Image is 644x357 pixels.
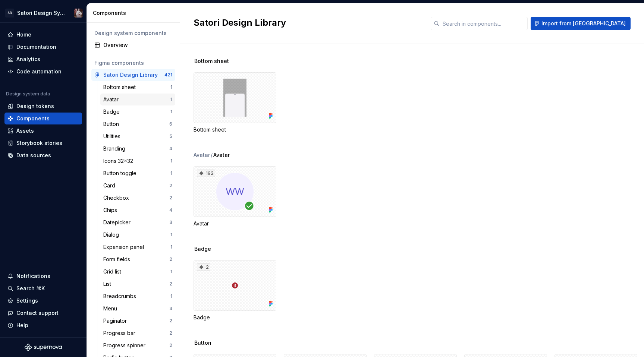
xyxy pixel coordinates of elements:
a: Card2 [100,180,175,192]
div: 6 [169,121,172,127]
div: Checkbox [103,194,132,202]
a: Avatar1 [100,94,175,105]
div: 3 [169,306,172,312]
div: 1 [170,158,172,164]
div: 2 [169,256,172,262]
span: Bottom sheet [194,57,229,65]
div: 2Badge [194,260,276,321]
div: Grid list [103,268,124,275]
div: Notifications [16,272,50,280]
div: Bottom sheet [194,72,276,133]
div: Design system components [94,29,172,37]
a: Components [4,113,82,124]
span: Button [194,339,211,347]
div: Bottom sheet [103,83,139,91]
div: 2 [169,342,172,348]
h2: Satori Design Library [194,17,422,29]
div: List [103,280,114,288]
a: Button6 [100,118,175,130]
div: 2 [169,195,172,201]
a: Bottom sheet1 [100,81,175,93]
div: 192Avatar [194,166,276,227]
a: Progress bar2 [100,327,175,339]
div: Design tokens [16,102,54,110]
div: Design system data [6,91,50,97]
div: 4 [169,207,172,213]
div: 1 [170,97,172,102]
div: 5 [169,133,172,139]
div: Icons 32x32 [103,157,136,165]
div: Search ⌘K [16,285,45,292]
button: Contact support [4,307,82,319]
span: Avatar [213,151,230,159]
a: Button toggle1 [100,167,175,179]
svg: Supernova Logo [25,344,62,351]
span: Badge [194,245,211,253]
div: 4 [169,146,172,152]
div: Avatar [194,220,276,227]
div: 2 [197,263,210,271]
a: Data sources [4,149,82,161]
div: 1 [170,232,172,238]
a: Form fields2 [100,253,175,265]
div: Satori Design Library [103,71,158,79]
a: Code automation [4,66,82,78]
div: Paginator [103,317,130,325]
a: Breadcrumbs1 [100,290,175,302]
div: Data sources [16,152,51,159]
div: 1 [170,84,172,90]
div: Breadcrumbs [103,293,139,300]
div: Code automation [16,68,62,75]
button: Notifications [4,270,82,282]
div: Figma components [94,59,172,67]
div: Branding [103,145,128,152]
div: 1 [170,269,172,275]
a: Design tokens [4,100,82,112]
a: Datepicker3 [100,217,175,228]
div: Avatar [103,96,122,103]
div: Badge [194,314,276,321]
div: Button toggle [103,170,139,177]
div: Documentation [16,43,56,51]
button: Help [4,319,82,331]
a: Badge1 [100,106,175,118]
a: Satori Design Library421 [91,69,175,81]
a: Home [4,29,82,41]
button: Import from [GEOGRAPHIC_DATA] [531,17,631,30]
div: 2 [169,318,172,324]
div: Button [103,120,122,128]
a: Progress spinner2 [100,339,175,351]
div: 3 [169,219,172,225]
div: Card [103,182,118,189]
a: Paginator2 [100,315,175,327]
a: List2 [100,278,175,290]
a: Menu3 [100,303,175,315]
input: Search in components... [440,17,528,30]
div: 421 [164,72,172,78]
a: Settings [4,295,82,307]
div: Contact support [16,309,59,317]
button: Search ⌘K [4,282,82,294]
div: Avatar [194,151,210,159]
div: Progress spinner [103,342,148,349]
button: SDSatori Design SystemAndras Popovics [1,5,85,21]
div: Assets [16,127,34,135]
div: 2 [169,183,172,189]
span: Import from [GEOGRAPHIC_DATA] [541,20,626,27]
div: Storybook stories [16,139,62,147]
a: Utilities5 [100,130,175,142]
a: Assets [4,125,82,137]
span: / [211,151,213,159]
div: Expansion panel [103,243,147,251]
div: Home [16,31,31,38]
div: Utilities [103,133,123,140]
div: 1 [170,109,172,115]
div: 1 [170,170,172,176]
div: 192 [197,170,215,177]
a: Expansion panel1 [100,241,175,253]
a: Dialog1 [100,229,175,241]
a: Storybook stories [4,137,82,149]
a: Analytics [4,53,82,65]
div: Menu [103,305,120,312]
div: Progress bar [103,329,138,337]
